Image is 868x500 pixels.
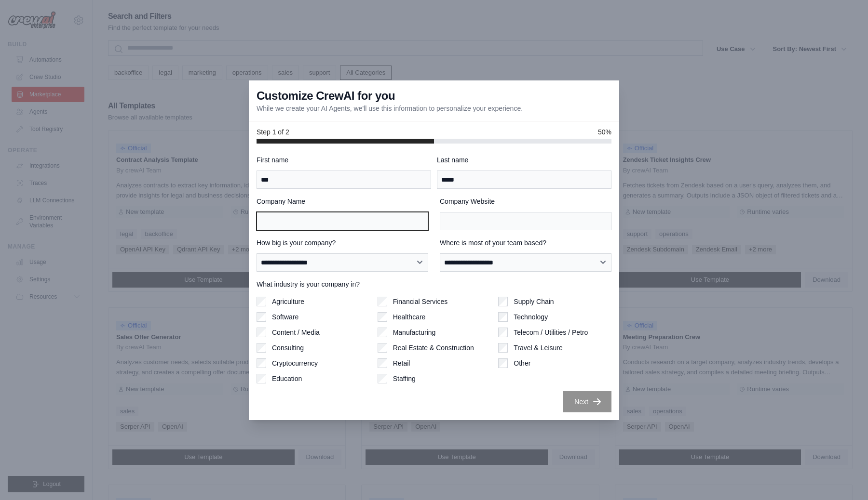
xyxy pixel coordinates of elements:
label: Retail [393,358,410,368]
label: Real Estate & Construction [393,343,474,353]
p: While we create your AI Agents, we'll use this information to personalize your experience. [257,104,523,113]
label: Consulting [272,343,304,353]
label: Supply Chain [514,297,554,306]
label: Content / Media [272,328,320,337]
label: How big is your company? [257,238,428,248]
label: Staffing [393,374,416,383]
label: Manufacturing [393,328,436,337]
label: Company Name [257,197,428,206]
label: What industry is your company in? [257,279,611,289]
label: First name [257,155,431,165]
label: Education [272,374,302,383]
label: Agriculture [272,297,304,306]
label: Cryptocurrency [272,358,318,368]
label: Financial Services [393,297,448,306]
label: Travel & Leisure [514,343,562,353]
label: Company Website [440,197,611,206]
button: Next [563,391,611,412]
label: Telecom / Utilities / Petro [514,328,588,337]
label: Software [272,312,298,322]
h3: Customize CrewAI for you [257,88,395,104]
label: Where is most of your team based? [440,238,611,248]
label: Healthcare [393,312,426,322]
label: Technology [514,312,548,322]
label: Last name [437,155,611,165]
span: 50% [598,127,611,137]
span: Step 1 of 2 [257,127,289,137]
label: Other [514,358,530,368]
